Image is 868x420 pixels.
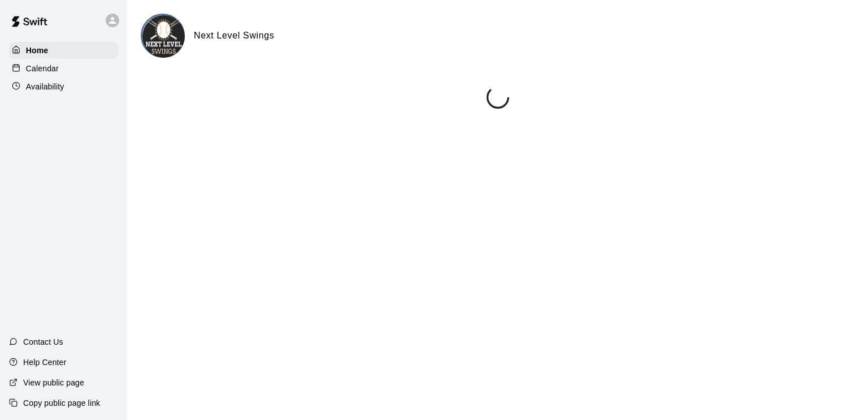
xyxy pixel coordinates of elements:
img: Next Level Swings logo [142,15,185,58]
a: Availability [9,78,118,95]
p: View public page [23,377,84,388]
a: Calendar [9,60,118,77]
p: Copy public page link [23,397,100,409]
a: Home [9,42,118,59]
p: Availability [26,81,64,92]
p: Contact Us [23,336,63,348]
p: Calendar [26,63,59,74]
h6: Next Level Swings [194,28,275,43]
p: Home [26,45,49,56]
p: Help Center [23,357,66,368]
